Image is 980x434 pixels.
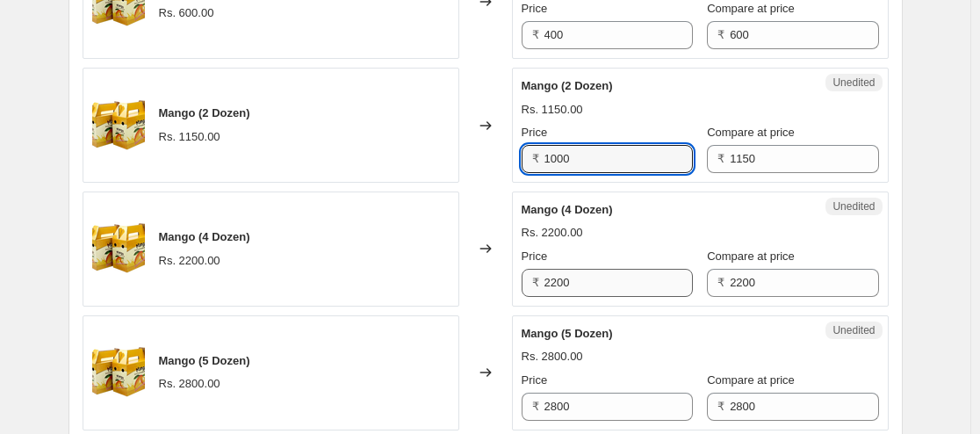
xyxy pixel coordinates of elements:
span: Compare at price [707,2,795,15]
div: Rs. 2800.00 [159,375,220,393]
span: Price [522,373,548,387]
span: ₹ [532,400,539,413]
span: Mango (4 Dozen) [159,230,250,243]
span: Price [522,2,548,15]
img: Screenshot_2024-10-22_150653-removebg-preview_80x.png [92,99,145,152]
span: ₹ [717,28,724,41]
div: Rs. 1150.00 [522,101,583,119]
span: Mango (4 Dozen) [522,203,613,216]
div: Rs. 2200.00 [159,252,220,270]
span: Compare at price [707,126,795,139]
span: ₹ [717,276,724,289]
span: ₹ [717,400,724,413]
span: Price [522,126,548,139]
span: Mango (5 Dozen) [522,327,613,340]
span: ₹ [532,28,539,41]
img: Screenshot_2024-10-22_150653-removebg-preview_80x.png [92,222,145,275]
img: Screenshot_2024-10-22_150653-removebg-preview_80x.png [92,346,145,399]
span: Unedited [832,199,875,213]
span: Unedited [832,76,875,90]
span: Compare at price [707,373,795,387]
span: ₹ [532,152,539,165]
span: Mango (2 Dozen) [522,79,613,92]
div: Rs. 2200.00 [522,224,583,242]
span: ₹ [717,152,724,165]
span: Unedited [832,323,875,337]
div: Rs. 1150.00 [159,128,220,146]
span: Price [522,250,548,263]
span: Compare at price [707,250,795,263]
div: Rs. 2800.00 [522,348,583,365]
span: Mango (2 Dozen) [159,106,250,119]
div: Rs. 600.00 [159,4,214,22]
span: Mango (5 Dozen) [159,354,250,367]
span: ₹ [532,276,539,289]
